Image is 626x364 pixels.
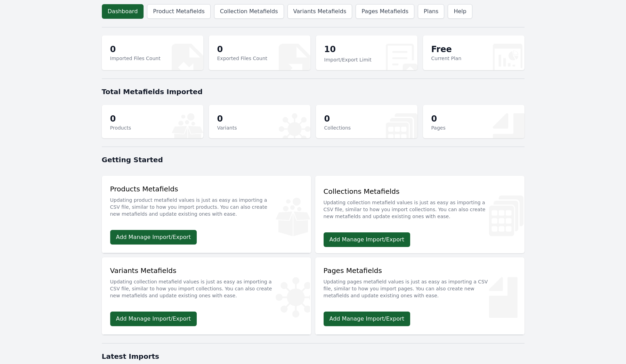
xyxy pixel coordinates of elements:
[324,232,410,247] a: Add Manage Import/Export
[448,4,472,19] a: Help
[110,124,131,131] p: Products
[324,187,516,224] div: Collections Metafields
[217,55,268,62] p: Exported Files Count
[431,113,446,124] p: 0
[324,124,351,131] p: Collections
[102,155,525,165] h1: Getting Started
[102,87,525,97] h1: Total Metafields Imported
[418,4,444,19] a: Plans
[147,4,210,19] a: Product Metafields
[324,56,372,63] p: Import/Export Limit
[431,44,462,55] p: Free
[324,312,410,326] a: Add Manage Import/Export
[110,184,303,222] div: Products Metafields
[217,124,237,131] p: Variants
[431,124,446,131] p: Pages
[110,113,131,124] p: 0
[324,275,516,299] p: Updating pages metafield values is just as easy as importing a CSV file, similar to how you impor...
[110,266,303,303] div: Variants Metafields
[110,230,197,245] a: Add Manage Import/Export
[110,275,303,299] p: Updating collection metafield values is just as easy as importing a CSV file, similar to how you ...
[431,55,462,62] p: Current Plan
[356,4,414,19] a: Pages Metafields
[110,312,197,326] a: Add Manage Import/Export
[102,351,525,361] h1: Latest Imports
[287,4,352,19] a: Variants Metafields
[324,266,516,303] div: Pages Metafields
[217,113,237,124] p: 0
[110,44,161,55] p: 0
[110,194,303,217] p: Updating product metafield values is just as easy as importing a CSV file, similar to how you imp...
[324,113,351,124] p: 0
[324,44,372,56] p: 10
[217,44,268,55] p: 0
[110,55,161,62] p: Imported Files Count
[102,4,144,19] a: Dashboard
[324,196,516,220] p: Updating collection metafield values is just as easy as importing a CSV file, similar to how you ...
[214,4,284,19] a: Collection Metafields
